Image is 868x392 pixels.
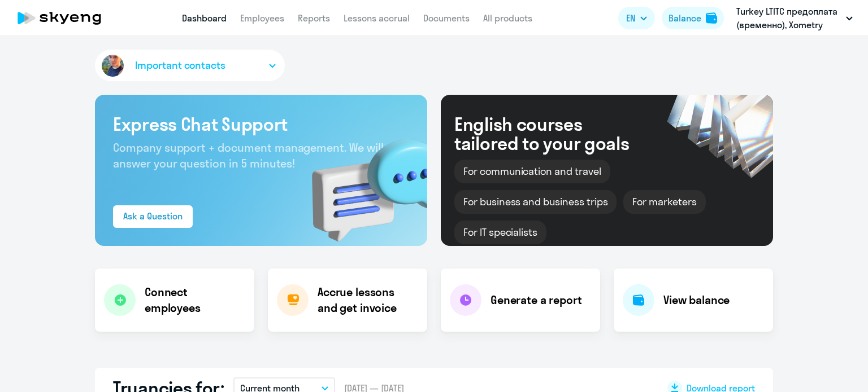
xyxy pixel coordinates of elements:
[99,52,126,79] img: avatar
[454,160,610,183] div: For communication and travel
[626,11,635,25] span: EN
[182,12,227,24] a: Dashboard
[135,58,225,73] span: Important contacts
[240,12,284,24] a: Employees
[483,12,532,24] a: All products
[344,12,410,24] a: Lessons accrual
[454,190,617,214] div: For business and business trips
[731,5,858,32] button: Turkey LTITC предоплата (временно), Xometry Europe GmbH
[454,114,648,153] div: English courses tailored to your goals
[113,113,409,135] h3: Express Chat Support
[298,12,330,24] a: Reports
[662,7,724,29] button: Balancebalance
[123,209,183,223] div: Ask a Question
[145,284,245,316] h4: Connect employees
[423,12,470,24] a: Documents
[95,50,285,81] button: Important contacts
[706,12,717,24] img: balance
[618,7,655,29] button: EN
[736,5,841,32] p: Turkey LTITC предоплата (временно), Xometry Europe GmbH
[623,190,705,214] div: For marketers
[113,205,193,228] button: Ask a Question
[491,292,581,308] h4: Generate a report
[318,284,416,316] h4: Accrue lessons and get invoice
[663,292,730,308] h4: View balance
[454,221,546,244] div: For IT specialists
[669,11,701,25] div: Balance
[113,140,384,170] span: Company support + document management. We will answer your question in 5 minutes!
[296,119,427,246] img: bg-img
